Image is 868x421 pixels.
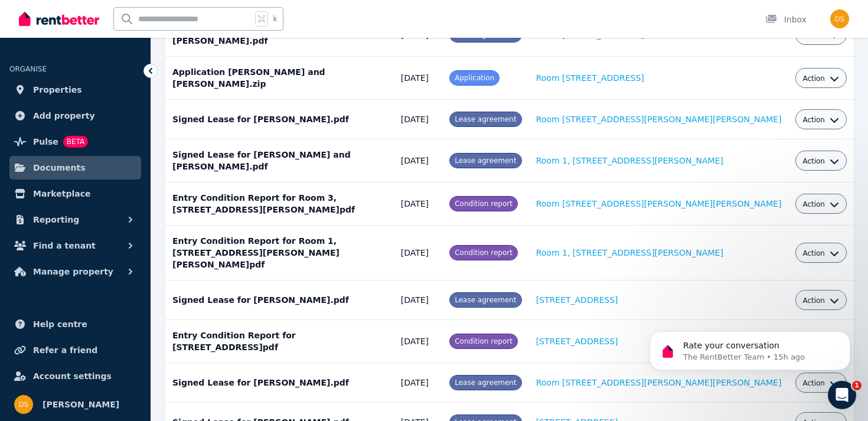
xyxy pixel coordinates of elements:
[9,65,47,73] span: ORGANISE
[33,239,96,253] span: Find a tenant
[9,260,141,283] button: Manage property
[14,395,33,414] img: Don Siyambalapitiya
[802,200,839,209] button: Action
[536,156,723,165] a: Room 1, [STREET_ADDRESS][PERSON_NAME]
[394,182,443,226] td: [DATE]
[802,115,839,125] button: Action
[33,369,112,383] span: Account settings
[536,199,782,208] a: Room [STREET_ADDRESS][PERSON_NAME][PERSON_NAME]
[9,208,141,231] button: Reporting
[394,226,443,280] td: [DATE]
[455,378,516,387] span: Lease agreement
[9,338,141,362] a: Refer a friend
[830,9,849,28] img: Don Siyambalapitiya
[802,156,825,166] span: Action
[394,57,443,100] td: [DATE]
[165,100,394,139] td: Signed Lease for [PERSON_NAME].pdf
[33,265,113,279] span: Manage property
[828,381,856,409] iframe: Intercom live chat
[394,280,443,320] td: [DATE]
[33,161,86,175] span: Documents
[394,100,443,139] td: [DATE]
[536,115,782,124] a: Room [STREET_ADDRESS][PERSON_NAME][PERSON_NAME]
[165,139,394,182] td: Signed Lease for [PERSON_NAME] and [PERSON_NAME].pdf
[536,73,644,83] a: Room [STREET_ADDRESS]
[802,74,839,83] button: Action
[455,296,516,304] span: Lease agreement
[455,337,513,345] span: Condition report
[33,187,90,201] span: Marketplace
[33,213,79,227] span: Reporting
[802,200,825,209] span: Action
[165,182,394,226] td: Entry Condition Report for Room 3, [STREET_ADDRESS][PERSON_NAME]pdf
[455,115,516,123] span: Lease agreement
[63,136,88,148] span: BETA
[9,364,141,388] a: Account settings
[9,130,141,154] a: PulseBETA
[165,57,394,100] td: Application [PERSON_NAME] and [PERSON_NAME].zip
[165,280,394,320] td: Signed Lease for [PERSON_NAME].pdf
[802,249,825,258] span: Action
[394,139,443,182] td: [DATE]
[33,317,87,331] span: Help centre
[802,156,839,166] button: Action
[802,296,839,305] button: Action
[43,397,119,412] span: [PERSON_NAME]
[852,381,862,390] span: 1
[802,249,839,258] button: Action
[632,306,868,389] iframe: Intercom notifications message
[33,83,82,97] span: Properties
[33,343,97,357] span: Refer a friend
[394,363,443,403] td: [DATE]
[536,248,723,257] a: Room 1, [STREET_ADDRESS][PERSON_NAME]
[9,182,141,205] a: Marketplace
[455,74,494,82] span: Application
[9,78,141,102] a: Properties
[165,363,394,403] td: Signed Lease for [PERSON_NAME].pdf
[273,14,277,24] span: k
[33,135,58,149] span: Pulse
[765,14,807,25] div: Inbox
[19,10,99,28] img: RentBetter
[394,320,443,363] td: [DATE]
[536,295,618,305] a: [STREET_ADDRESS]
[536,378,782,387] a: Room [STREET_ADDRESS][PERSON_NAME][PERSON_NAME]
[455,156,516,165] span: Lease agreement
[802,296,825,305] span: Action
[802,74,825,83] span: Action
[9,104,141,128] a: Add property
[455,249,513,257] span: Condition report
[455,200,513,208] span: Condition report
[33,109,95,123] span: Add property
[165,226,394,280] td: Entry Condition Report for Room 1, [STREET_ADDRESS][PERSON_NAME][PERSON_NAME]pdf
[9,312,141,336] a: Help centre
[536,337,618,346] a: [STREET_ADDRESS]
[9,156,141,180] a: Documents
[9,234,141,257] button: Find a tenant
[165,320,394,363] td: Entry Condition Report for [STREET_ADDRESS]pdf
[802,115,825,125] span: Action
